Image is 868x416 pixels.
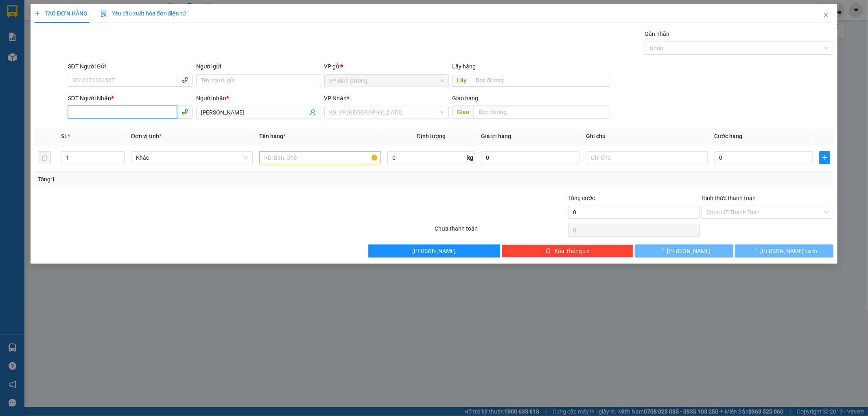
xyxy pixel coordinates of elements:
span: Lấy hàng [452,63,476,70]
button: [PERSON_NAME] [368,244,500,258]
span: Cước hàng [714,133,742,139]
span: VP Bình Dương [329,75,444,87]
span: TẠO ĐƠN HÀNG [35,10,87,17]
input: 0 [481,151,579,164]
span: plus [820,154,830,161]
label: Hình thức thanh toán [702,195,756,201]
span: loading [658,248,667,253]
div: Chưa thanh toán [434,224,568,238]
button: plus [819,151,830,164]
span: user-add [310,109,316,116]
button: [PERSON_NAME] và In [735,244,833,258]
input: Ghi Chú [586,151,708,164]
span: kg [466,151,474,164]
span: Yêu cầu xuất hóa đơn điện tử [101,10,186,17]
span: close [823,12,829,18]
span: SL [61,133,68,139]
span: Giao [452,106,474,119]
button: [PERSON_NAME] [635,244,733,258]
span: [PERSON_NAME] và In [760,247,817,255]
span: Giá trị hàng [481,133,511,139]
span: Tên hàng [259,133,286,139]
span: Xóa Thông tin [554,247,590,255]
span: Đơn vị tính [131,133,162,139]
input: Dọc đường [474,106,609,119]
span: [PERSON_NAME] [667,247,711,255]
img: icon [101,11,107,17]
span: VP Nhận [324,95,347,101]
span: Định lượng [417,133,446,139]
div: VP gửi [324,62,449,71]
button: Close [815,4,837,27]
span: [PERSON_NAME] [412,247,456,255]
button: deleteXóa Thông tin [502,244,634,258]
input: VD: Bàn, Ghế [259,151,381,164]
button: delete [38,151,51,164]
div: SĐT Người Gửi [68,62,193,71]
div: Người gửi [196,62,321,71]
span: Giao hàng [452,95,478,101]
div: SĐT Người Nhận [68,94,193,103]
span: plus [35,11,40,16]
th: Ghi chú [583,128,711,144]
span: Khác [136,152,248,164]
div: Người nhận [196,94,321,103]
label: Gán nhãn [645,31,669,37]
span: Lấy [452,74,471,87]
div: Tổng: 1 [38,175,335,184]
span: phone [181,77,188,83]
span: phone [181,108,188,115]
input: Dọc đường [471,74,609,87]
span: delete [545,248,551,254]
span: loading [751,248,760,253]
span: Tổng cước [568,195,595,201]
